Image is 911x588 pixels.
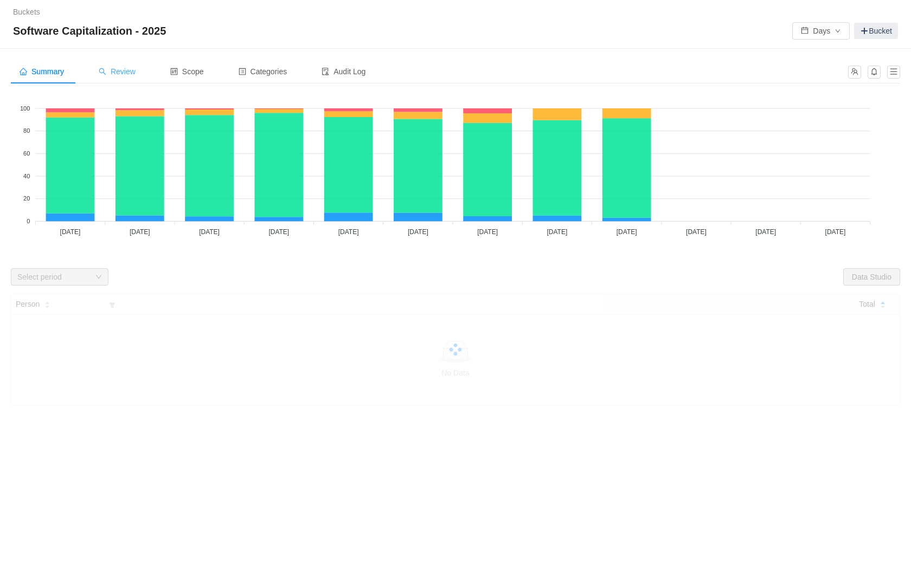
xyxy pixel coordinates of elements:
tspan: [DATE] [547,228,568,236]
i: icon: profile [239,68,246,75]
tspan: [DATE] [755,228,776,236]
i: icon: audit [322,68,329,75]
tspan: 60 [23,150,30,157]
span: Scope [170,67,204,76]
span: Software Capitalization - 2025 [13,22,172,40]
tspan: [DATE] [199,228,220,236]
span: Categories [239,67,287,76]
tspan: 40 [23,173,30,179]
button: icon: bell [868,66,881,79]
span: Summary [20,67,64,76]
tspan: [DATE] [268,228,289,236]
i: icon: home [20,68,27,75]
a: Buckets [13,8,40,16]
tspan: 100 [20,105,30,112]
button: icon: calendarDaysicon: down [792,22,850,40]
div: Select period [17,272,90,282]
button: icon: menu [887,66,900,79]
tspan: [DATE] [477,228,498,236]
tspan: [DATE] [60,228,81,236]
a: Bucket [854,23,898,39]
button: icon: team [848,66,861,79]
tspan: [DATE] [825,228,846,236]
i: icon: search [99,68,106,75]
tspan: 0 [27,218,30,224]
span: Review [99,67,136,76]
i: icon: down [95,274,102,281]
tspan: [DATE] [338,228,359,236]
tspan: [DATE] [130,228,150,236]
i: icon: control [170,68,178,75]
span: Audit Log [322,67,365,76]
tspan: [DATE] [617,228,637,236]
tspan: [DATE] [686,228,707,236]
tspan: 80 [23,127,30,134]
tspan: [DATE] [408,228,428,236]
tspan: 20 [23,195,30,202]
